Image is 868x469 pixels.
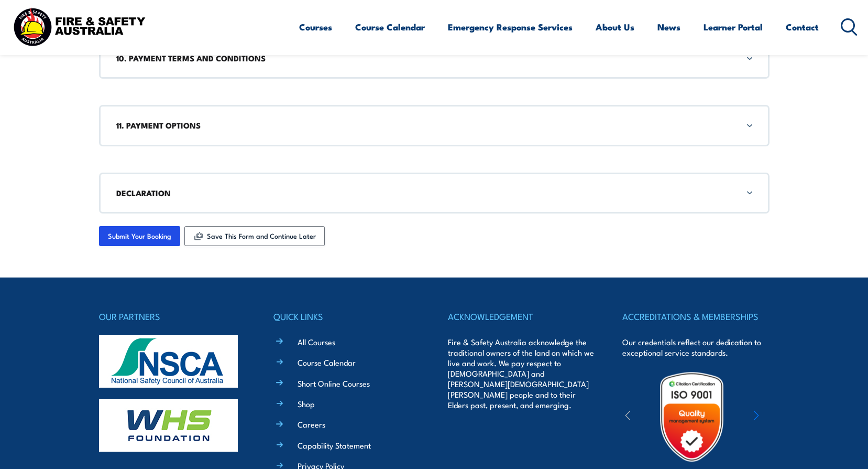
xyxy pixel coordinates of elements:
[657,13,680,41] a: News
[622,337,769,358] p: Our credentials reflect our dedication to exceptional service standards.
[99,105,770,146] div: 11. PAYMENT OPTIONS
[116,52,752,64] h3: 10. PAYMENT TERMS AND CONDITIONS
[116,120,752,131] h3: 11. PAYMENT OPTIONS
[99,335,238,388] img: nsca-logo-footer
[448,13,573,41] a: Emergency Response Services
[99,226,180,246] input: Submit Your Booking
[298,398,315,409] a: Shop
[99,309,246,324] h4: OUR PARTNERS
[273,309,420,324] h4: QUICK LINKS
[448,337,595,410] p: Fire & Safety Australia acknowledge the traditional owners of the land on which we live and work....
[646,371,738,463] img: Untitled design (19)
[298,336,335,347] a: All Courses
[298,440,371,451] a: Capability Statement
[298,357,356,368] a: Course Calendar
[298,378,370,389] a: Short Online Courses
[738,399,829,435] img: ewpa-logo
[99,38,770,79] div: 10. PAYMENT TERMS AND CONDITIONS
[596,13,634,41] a: About Us
[99,173,770,214] div: DECLARATION
[299,13,332,41] a: Courses
[298,419,325,430] a: Careers
[622,309,769,324] h4: ACCREDITATIONS & MEMBERSHIPS
[116,187,752,199] h3: DECLARATION
[704,13,763,41] a: Learner Portal
[355,13,425,41] a: Course Calendar
[786,13,819,41] a: Contact
[99,399,238,452] img: whs-logo-footer
[184,226,325,246] button: Save This Form and Continue Later
[448,309,595,324] h4: ACKNOWLEDGEMENT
